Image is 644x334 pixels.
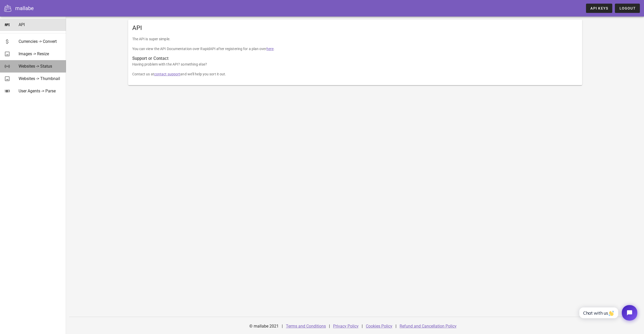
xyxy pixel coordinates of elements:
button: Logout [615,4,640,13]
p: Contact us at and we’ll help you sort it out. [132,71,578,77]
p: Having problem with the API? something else? [132,61,578,67]
a: Terms and Conditions [286,324,326,329]
div: Images -> Resize [19,51,62,56]
p: You can view the API Documentation over RapidAPI after registering for a plan over . [132,46,578,52]
div: API [19,22,62,27]
div: | [329,320,330,332]
a: contact support [154,72,180,76]
div: User Agents -> Parse [19,89,62,93]
div: © mallabe 2021 [246,320,282,332]
a: Refund and Cancellation Policy [400,324,457,329]
div: Currencies -> Convert [19,39,62,44]
a: Privacy Policy [333,324,359,329]
div: API [128,20,582,36]
p: The API is super simple. [132,36,578,42]
div: | [395,320,397,332]
iframe: Tidio Chat [574,301,642,325]
div: | [282,320,283,332]
a: here [267,47,274,51]
a: Cookies Policy [366,324,392,329]
div: | [362,320,363,332]
div: mallabe [15,4,34,12]
h3: Support or Contact [132,56,578,61]
div: Websites -> Status [19,64,62,69]
a: API Keys [586,4,612,13]
span: API Keys [590,6,608,10]
span: Logout [619,6,636,10]
div: Websites -> Thumbnail [19,76,62,81]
